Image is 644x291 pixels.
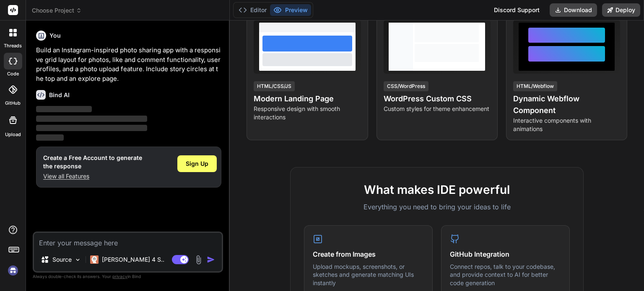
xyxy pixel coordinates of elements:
[36,46,221,83] p: Build an Instagram-inspired photo sharing app with a responsive grid layout for photos, like and ...
[4,42,22,49] label: threads
[112,274,127,279] span: privacy
[513,81,557,91] div: HTML/Webflow
[49,91,70,99] h6: Bind AI
[52,255,72,264] p: Source
[313,249,424,259] h4: Create from Images
[450,249,561,259] h4: GitHub Integration
[384,81,428,91] div: CSS/WordPress
[304,181,570,198] h2: What makes IDE powerful
[270,4,311,16] button: Preview
[6,263,20,278] img: signin
[49,31,61,40] h6: You
[36,134,64,141] span: ‌
[450,263,561,287] p: Connect repos, talk to your codebase, and provide context to AI for better code generation
[550,3,597,17] button: Download
[254,81,295,91] div: HTML/CSS/JS
[254,93,361,105] h4: Modern Landing Page
[36,106,92,112] span: ‌
[254,105,361,121] p: Responsive design with smooth interactions
[32,6,82,15] span: Choose Project
[43,154,142,170] h1: Create a Free Account to generate the response
[313,263,424,287] p: Upload mockups, screenshots, or sketches and generate matching UIs instantly
[235,4,270,16] button: Editor
[74,256,81,263] img: Pick Models
[5,131,21,138] label: Upload
[102,255,164,264] p: [PERSON_NAME] 4 S..
[5,100,21,107] label: GitHub
[489,3,545,17] div: Discord Support
[36,125,147,131] span: ‌
[513,116,620,133] p: Interactive components with animations
[384,105,491,113] p: Custom styles for theme enhancement
[33,273,223,281] p: Always double-check its answers. Your in Bind
[90,255,99,264] img: Claude 4 Sonnet
[43,172,142,180] p: View all Features
[304,202,570,212] p: Everything you need to bring your ideas to life
[36,116,147,122] span: ‌
[186,160,208,168] span: Sign Up
[513,93,620,116] h4: Dynamic Webflow Component
[207,255,215,264] img: icon
[384,93,491,105] h4: WordPress Custom CSS
[602,3,640,17] button: Deploy
[7,70,19,77] label: code
[194,255,203,265] img: attachment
